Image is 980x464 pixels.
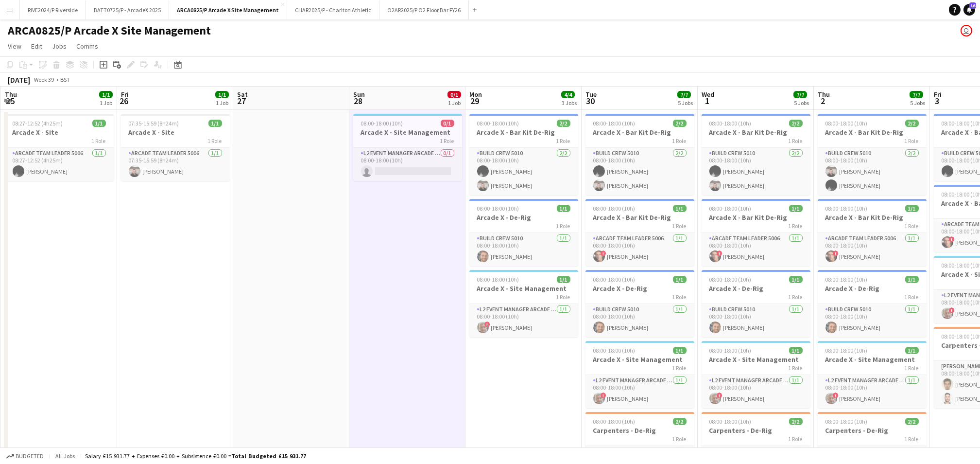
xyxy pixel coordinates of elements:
span: Total Budgeted £15 931.77 [231,452,306,460]
a: Jobs [48,40,70,53]
a: Comms [72,40,102,53]
span: Jobs [52,42,67,51]
div: Salary £15 931.77 + Expenses £0.00 + Subsistence £0.00 = [85,452,306,460]
button: ARCA0825/P Arcade X Site Management [169,0,287,19]
span: All jobs [53,452,77,460]
span: Comms [76,42,98,51]
app-user-avatar: Natasha Kinsman [961,25,972,36]
span: 16 [969,2,976,9]
button: RIVE2024/P Riverside [20,0,86,19]
a: View [4,40,25,53]
div: [DATE] [8,75,30,85]
span: View [8,42,21,51]
div: BST [60,76,70,83]
h1: ARCA0825/P Arcade X Site Management [8,23,211,38]
span: Edit [31,42,42,51]
a: Edit [27,40,46,53]
button: CHAR2025/P - Charlton Athletic [287,0,379,19]
a: 16 [963,4,975,16]
span: Budgeted [16,453,44,460]
button: Budgeted [5,451,45,462]
button: BATT0725/P - ArcadeX 2025 [86,0,169,19]
button: O2AR2025/P O2 Floor Bar FY26 [379,0,469,19]
span: Week 39 [32,76,56,83]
